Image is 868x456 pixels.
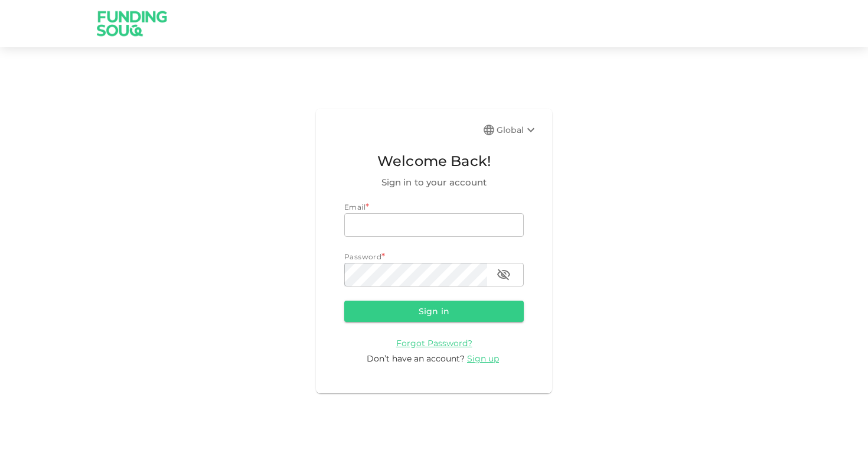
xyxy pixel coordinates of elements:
span: Don’t have an account? [367,353,465,364]
span: Sign up [467,353,499,364]
span: Forgot Password? [396,338,472,348]
a: Forgot Password? [396,337,472,348]
input: email [344,213,524,237]
span: Sign in to your account [344,175,524,190]
span: Email [344,203,366,211]
span: Welcome Back! [344,150,524,172]
span: Password [344,252,381,261]
input: password [344,263,487,286]
div: Global [497,123,538,137]
button: Sign in [344,301,524,322]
